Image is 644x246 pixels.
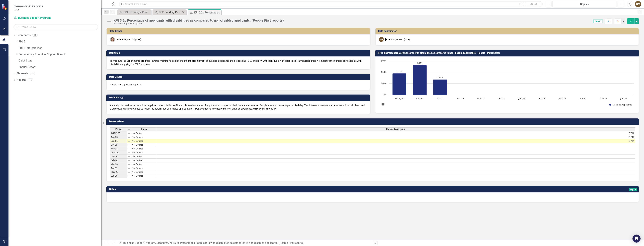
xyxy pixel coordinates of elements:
[110,151,127,155] td: Dec-25
[379,59,636,110] div: Chart. Highcharts interactive chart.
[539,97,545,100] text: Feb-26
[113,19,284,22] div: KPI 5.2c Percentage of applicants with disabilities as compared to non-disabled applicants. (Peop...
[110,174,127,178] td: Jun-26
[157,241,168,244] a: Measures
[378,52,637,54] h3: KPI 5.2c Percentage of applicants with disabilities as compared to non-disabled applicants. (Peop...
[19,53,101,56] a: Commands / Executive Support Branch
[438,76,443,78] text: 2.71%
[128,163,130,166] img: 8DAGhfEEPCf229AAAAAElFTkSuQmCC
[417,62,422,64] text: 5.24%
[128,140,130,143] img: 8DAGhfEEPCf229AAAAAElFTkSuQmCC
[156,135,635,139] td: 5.24%
[14,24,98,30] input: Search Below...
[115,128,121,130] span: Period
[593,20,603,23] span: Sep-25
[19,65,101,69] a: Annual Report
[110,155,127,159] td: Jan-26
[633,235,641,243] div: Open Intercom Messenger
[113,22,284,25] div: Business Support Program
[159,10,181,14] div: BSP Landing Page
[128,175,130,177] img: 8DAGhfEEPCf229AAAAAElFTkSuQmCC
[110,135,127,139] td: Aug-25
[170,241,304,244] div: KPI 5.2c Percentage of applicants with disabilities as compared to non-disabled applicants. (Peop...
[110,170,127,174] td: May-26
[131,159,156,162] td: Not Defined
[109,188,344,190] h3: Notes
[14,8,43,11] small: FDLE
[110,37,115,42] img: Ashton Heisterman
[17,72,28,75] a: Elements
[109,76,369,78] h3: Data Source
[554,2,616,6] div: Sep-25
[110,59,367,66] p: To measure the Department's progress towards meeting its goal of ensuring the recruitment of qual...
[635,1,641,7] div: BM
[385,38,410,41] div: [PERSON_NAME] (BSP)
[110,104,367,110] p: Annually, Human Resources will run applicant reports in People First to obtain the number of appl...
[19,40,101,44] a: FDLE
[14,16,56,20] a: Business Support Program
[381,102,385,107] button: View chart menu, Chart
[141,128,147,130] span: Status
[397,70,402,72] text: 3.79%
[110,162,127,166] td: Mar-26
[17,33,31,37] a: Scorecards
[128,171,130,174] img: 8DAGhfEEPCf229AAAAAElFTkSuQmCC
[118,10,150,14] a: FDLE Strategic Plan
[110,139,127,143] td: Sep-25
[457,97,464,100] text: Oct-25
[156,139,635,143] td: 2.71%
[629,188,637,191] span: Sep-25
[128,144,130,146] img: 8DAGhfEEPCf229AAAAAElFTkSuQmCC
[110,166,127,170] td: Apr-26
[609,103,632,106] button: Show Disabled Applicants
[386,128,405,130] span: Disabled Applicants
[413,65,427,95] path: Aug-25, 5.24. Disabled Applicants.
[156,131,635,135] td: 3.79%
[118,241,370,245] div: » »
[110,83,367,86] p: People First applicant reports
[123,241,155,244] a: Business Support Program
[110,159,127,162] td: Feb-26
[559,97,566,100] text: Mar-26
[17,78,26,82] a: Reports
[131,147,156,151] td: Not Defined
[194,10,221,15] div: KPI 5.2c Percentage of applicants with disabilities as compared to non-disabled applicants. (Peop...
[14,4,43,8] span: Elements & Reports
[131,143,156,147] td: Not Defined
[119,1,543,7] input: Search ClearPoint...
[19,46,101,50] a: FDLE Strategic Plan
[416,97,423,100] text: Aug-25
[433,79,447,95] path: Sep-25, 2.71. Disabled Applicants.
[392,73,406,95] path: Jul-25, 3.79. Disabled Applicants.
[381,82,387,85] text: 2.00%
[131,170,156,174] td: Not Defined
[109,30,368,32] h3: Data Owner
[379,37,384,42] div: BM
[131,174,156,178] td: Not Defined
[394,97,404,100] text: [DATE]-25
[437,97,443,100] text: Sep-25
[128,167,130,170] img: 8DAGhfEEPCf229AAAAAElFTkSuQmCC
[381,70,387,73] text: 4.00%
[128,159,130,162] img: 8DAGhfEEPCf229AAAAAElFTkSuQmCC
[110,143,127,147] td: Oct-25
[131,166,156,170] td: Not Defined
[579,97,586,100] text: Apr-26
[498,97,504,100] text: Dec-25
[379,59,635,110] svg: Interactive chart
[128,151,130,154] img: 8DAGhfEEPCf229AAAAAElFTkSuQmCC
[612,103,632,106] text: Disabled Applicants
[2,4,8,10] img: ClearPoint Strategy
[599,97,607,100] text: May-26
[384,93,387,96] text: 0%
[518,97,525,100] text: Jan-26
[131,135,156,139] td: Not Defined
[128,128,130,131] img: 8DAGhfEEPCf229AAAAAElFTkSuQmCC
[131,155,156,159] td: Not Defined
[525,2,542,6] button: Search
[131,131,156,135] td: Not Defined
[19,59,101,63] a: Quick Stats
[131,139,156,143] td: Not Defined
[110,147,127,151] td: Nov-25
[30,72,35,75] div: 33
